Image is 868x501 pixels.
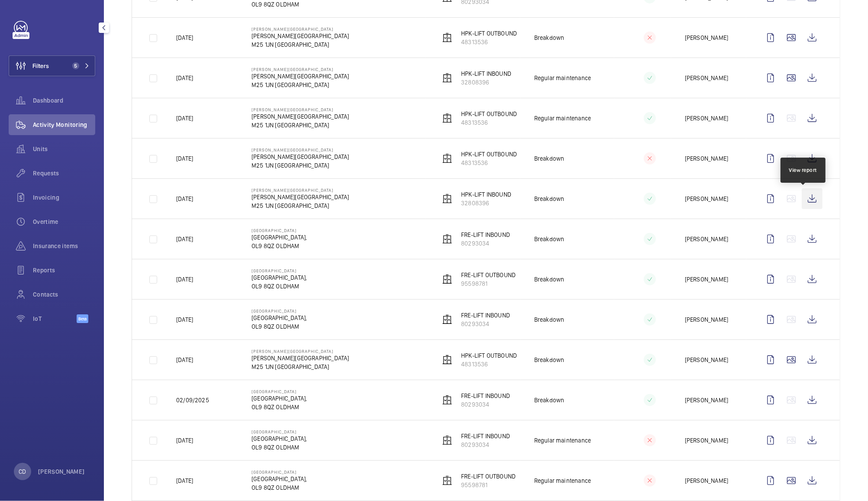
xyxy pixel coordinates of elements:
[33,242,95,250] span: Insurance items
[252,201,349,210] p: M25 1JN [GEOGRAPHIC_DATA]
[176,235,193,243] p: [DATE]
[72,62,79,69] span: 5
[33,169,95,178] span: Requests
[442,234,452,244] img: elevator.svg
[32,61,49,70] span: Filters
[176,154,193,163] p: [DATE]
[461,311,510,320] p: FRE-LIFT INBOUND
[534,74,591,82] p: Regular maintenance
[252,354,349,362] p: [PERSON_NAME][GEOGRAPHIC_DATA]
[461,279,516,288] p: 95598781
[33,314,77,323] span: IoT
[252,443,307,452] p: OL9 8QZ OLDHAM
[252,434,307,443] p: [GEOGRAPHIC_DATA],
[252,282,307,291] p: OL9 8QZ OLDHAM
[252,403,307,411] p: OL9 8QZ OLDHAM
[252,72,349,81] p: [PERSON_NAME][GEOGRAPHIC_DATA]
[534,114,591,123] p: Regular maintenance
[442,113,452,123] img: elevator.svg
[461,230,510,239] p: FRE-LIFT INBOUND
[461,69,511,78] p: HPK-LIFT INBOUND
[442,395,452,405] img: elevator.svg
[252,81,349,89] p: M25 1JN [GEOGRAPHIC_DATA]
[252,152,349,161] p: [PERSON_NAME][GEOGRAPHIC_DATA]
[685,436,728,445] p: [PERSON_NAME]
[789,166,817,174] div: View report
[685,33,728,42] p: [PERSON_NAME]
[176,396,209,404] p: 02/09/2025
[461,440,510,449] p: 80293034
[252,314,307,322] p: [GEOGRAPHIC_DATA],
[461,158,517,167] p: 48313536
[252,242,307,250] p: OL9 8QZ OLDHAM
[685,396,728,404] p: [PERSON_NAME]
[252,349,349,354] p: [PERSON_NAME][GEOGRAPHIC_DATA]
[33,96,95,105] span: Dashboard
[252,469,307,475] p: [GEOGRAPHIC_DATA]
[252,268,307,273] p: [GEOGRAPHIC_DATA]
[461,29,517,38] p: HPK-LIFT OUTBOUND
[442,73,452,83] img: elevator.svg
[176,356,193,364] p: [DATE]
[685,275,728,284] p: [PERSON_NAME]
[252,389,307,394] p: [GEOGRAPHIC_DATA]
[534,436,591,445] p: Regular maintenance
[534,275,565,284] p: Breakdown
[461,38,517,46] p: 48313536
[176,275,193,284] p: [DATE]
[685,356,728,364] p: [PERSON_NAME]
[461,391,510,400] p: FRE-LIFT INBOUND
[534,194,565,203] p: Breakdown
[461,360,517,368] p: 48313536
[252,273,307,282] p: [GEOGRAPHIC_DATA],
[461,78,511,87] p: 32808396
[685,476,728,485] p: [PERSON_NAME]
[252,67,349,72] p: [PERSON_NAME][GEOGRAPHIC_DATA]
[442,435,452,446] img: elevator.svg
[19,467,26,476] p: CD
[534,154,565,163] p: Breakdown
[252,32,349,40] p: [PERSON_NAME][GEOGRAPHIC_DATA]
[252,475,307,483] p: [GEOGRAPHIC_DATA],
[534,33,565,42] p: Breakdown
[176,436,193,445] p: [DATE]
[176,315,193,324] p: [DATE]
[252,121,349,129] p: M25 1JN [GEOGRAPHIC_DATA]
[534,356,565,364] p: Breakdown
[176,74,193,82] p: [DATE]
[461,472,516,481] p: FRE-LIFT OUTBOUND
[33,145,95,153] span: Units
[685,74,728,82] p: [PERSON_NAME]
[461,118,517,127] p: 48313536
[534,396,565,404] p: Breakdown
[33,193,95,202] span: Invoicing
[534,235,565,243] p: Breakdown
[534,476,591,485] p: Regular maintenance
[33,290,95,299] span: Contacts
[252,362,349,371] p: M25 1JN [GEOGRAPHIC_DATA]
[685,235,728,243] p: [PERSON_NAME]
[252,394,307,403] p: [GEOGRAPHIC_DATA],
[176,114,193,123] p: [DATE]
[33,266,95,275] span: Reports
[461,199,511,207] p: 32808396
[461,239,510,248] p: 80293034
[252,322,307,331] p: OL9 8QZ OLDHAM
[252,429,307,434] p: [GEOGRAPHIC_DATA]
[461,400,510,409] p: 80293034
[77,314,88,323] span: Beta
[461,271,516,279] p: FRE-LIFT OUTBOUND
[33,120,95,129] span: Activity Monitoring
[461,351,517,360] p: HPK-LIFT OUTBOUND
[176,194,193,203] p: [DATE]
[252,483,307,492] p: OL9 8QZ OLDHAM
[33,217,95,226] span: Overtime
[38,467,85,476] p: [PERSON_NAME]
[252,112,349,121] p: [PERSON_NAME][GEOGRAPHIC_DATA]
[252,147,349,152] p: [PERSON_NAME][GEOGRAPHIC_DATA]
[252,308,307,314] p: [GEOGRAPHIC_DATA]
[252,161,349,170] p: M25 1JN [GEOGRAPHIC_DATA]
[685,194,728,203] p: [PERSON_NAME]
[442,153,452,164] img: elevator.svg
[685,154,728,163] p: [PERSON_NAME]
